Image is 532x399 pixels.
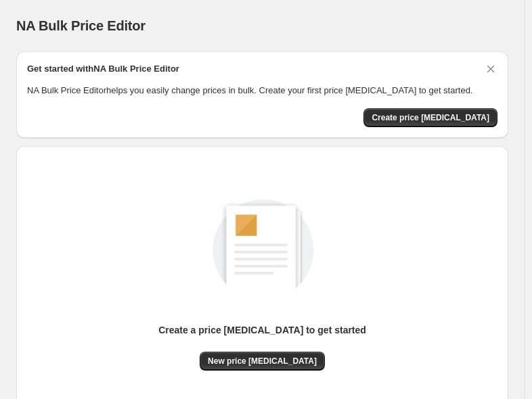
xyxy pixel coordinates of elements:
button: New price [MEDICAL_DATA] [200,352,325,371]
p: NA Bulk Price Editor helps you easily change prices in bulk. Create your first price [MEDICAL_DAT... [27,84,497,97]
h2: Get started with NA Bulk Price Editor [27,62,179,76]
span: New price [MEDICAL_DATA] [208,356,317,367]
button: Dismiss card [484,62,497,76]
p: Create a price [MEDICAL_DATA] to get started [158,323,366,337]
span: Create price [MEDICAL_DATA] [372,112,489,123]
button: Create price change job [363,108,497,127]
span: NA Bulk Price Editor [16,18,146,33]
